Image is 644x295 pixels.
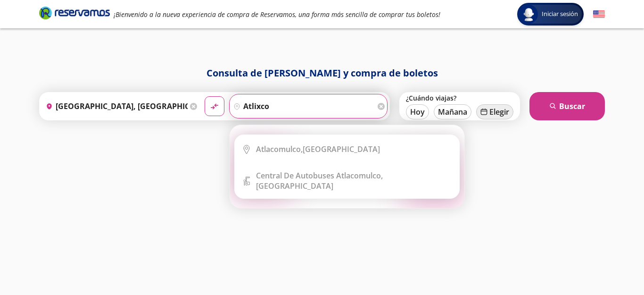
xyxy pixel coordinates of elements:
input: Buscar Destino [230,94,375,118]
i: Brand Logo [39,6,110,20]
h1: Consulta de [PERSON_NAME] y compra de boletos [39,66,605,80]
b: Central de Autobuses Atlacomulco, [256,170,383,181]
b: Atlacomulco, [256,144,303,154]
button: Buscar [529,92,605,120]
label: ¿Cuándo viajas? [406,93,513,102]
a: Brand Logo [39,6,110,23]
em: ¡Bienvenido a la nueva experiencia de compra de Reservamos, una forma más sencilla de comprar tus... [114,10,440,19]
div: [GEOGRAPHIC_DATA] [256,170,452,191]
button: Mañana [434,104,471,119]
button: Elegir [476,104,513,119]
button: English [593,8,605,20]
div: [GEOGRAPHIC_DATA] [256,144,380,154]
input: Buscar Origen [42,94,188,118]
span: Iniciar sesión [538,9,582,19]
button: Hoy [406,104,429,119]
